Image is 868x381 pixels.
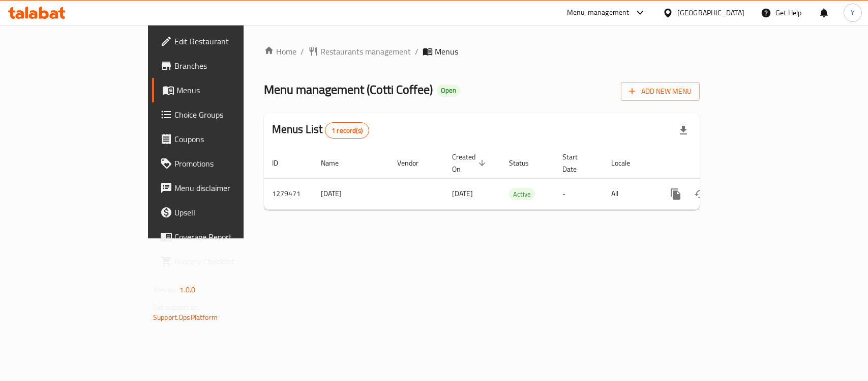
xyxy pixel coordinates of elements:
[629,85,692,98] span: Add New Menu
[554,178,603,209] td: -
[437,85,460,97] div: Open
[152,53,293,78] a: Branches
[567,7,630,19] div: Menu-management
[321,157,352,169] span: Name
[509,188,535,200] span: Active
[264,45,700,58] nav: breadcrumb
[313,178,389,209] td: [DATE]
[152,151,293,176] a: Promotions
[272,157,291,169] span: ID
[611,157,643,169] span: Locale
[437,86,460,95] span: Open
[435,45,458,58] span: Menus
[509,157,542,169] span: Status
[152,29,293,53] a: Edit Restaurant
[152,176,293,200] a: Menu disclaimer
[677,7,744,18] div: [GEOGRAPHIC_DATA]
[153,311,218,324] a: Support.OpsPlatform
[152,249,293,274] a: Grocery Checklist
[621,82,700,101] button: Add New Menu
[152,200,293,225] a: Upsell
[301,45,304,58] li: /
[308,45,411,58] a: Restaurants management
[179,283,195,296] span: 1.0.0
[174,35,285,47] span: Edit Restaurant
[174,255,285,267] span: Grocery Checklist
[264,148,769,210] table: enhanced table
[415,45,418,58] li: /
[152,102,293,127] a: Choice Groups
[851,7,855,18] span: Y
[655,148,769,179] th: Actions
[174,206,285,219] span: Upsell
[152,78,293,102] a: Menus
[671,118,696,143] div: Export file
[397,157,432,169] span: Vendor
[174,133,285,145] span: Coupons
[174,231,285,243] span: Coverage Report
[152,225,293,249] a: Coverage Report
[176,84,285,96] span: Menus
[174,108,285,121] span: Choice Groups
[325,126,369,135] span: 1 record(s)
[320,45,411,58] span: Restaurants management
[174,182,285,194] span: Menu disclaimer
[562,151,591,175] span: Start Date
[452,187,473,200] span: [DATE]
[509,188,535,200] div: Active
[603,178,655,209] td: All
[325,122,369,139] div: Total records count
[452,151,489,175] span: Created On
[272,122,369,139] h2: Menus List
[174,157,285,170] span: Promotions
[174,60,285,72] span: Branches
[153,301,200,314] span: Get support on:
[152,127,293,151] a: Coupons
[664,182,688,206] button: more
[264,78,433,101] span: Menu management ( Cotti Coffee )
[688,182,712,206] button: Change Status
[153,283,178,296] span: Version:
